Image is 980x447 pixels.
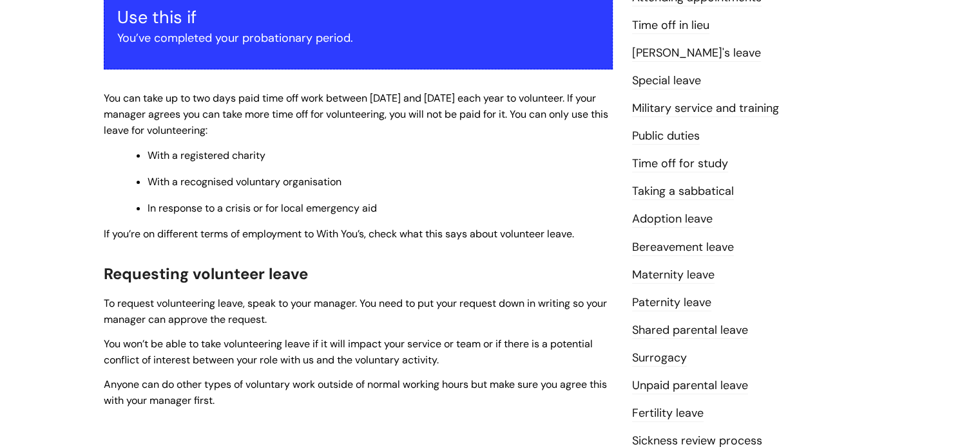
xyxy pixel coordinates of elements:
[632,267,715,284] a: Maternity leave
[104,264,308,284] span: Requesting volunteer leave
[632,156,728,172] a: Time off for study
[632,405,704,422] a: Fertility leave
[632,239,734,256] a: Bereavement leave
[632,73,701,89] a: Special leave
[104,91,608,137] span: You can take up to two days paid time off work between [DATE] and [DATE] each year to volunteer. ...
[104,337,593,367] span: You won’t be able to take volunteering leave if it will impact your service or team or if there i...
[148,149,265,162] span: With a registered charity
[632,211,713,228] a: Adoption leave
[117,28,599,48] p: You’ve completed your probationary period.
[117,7,599,28] h3: Use this if
[632,17,709,34] a: Time off in lieu
[104,378,607,407] span: Anyone can do other types of voluntary work outside of normal working hours but make sure you agr...
[632,45,761,62] a: [PERSON_NAME]'s leave
[632,295,711,311] a: Paternity leave
[104,227,574,241] span: If you’re on different terms of employment to With You’s, check what this says about volunteer le...
[148,201,377,215] span: In response to a crisis or for local emergency aid
[632,322,748,339] a: Shared parental leave
[148,175,341,188] span: With a recognised voluntary organisation
[632,350,687,367] a: Surrogacy
[632,100,779,117] a: Military service and training
[632,128,700,145] a: Public duties
[632,183,734,200] a: Taking a sabbatical
[104,296,607,326] span: To request volunteering leave, speak to your manager. You need to put your request down in writin...
[632,378,748,394] a: Unpaid parental leave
